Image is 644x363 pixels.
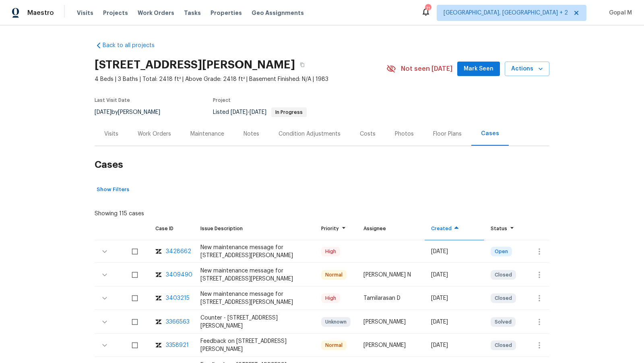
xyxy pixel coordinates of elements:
span: Solved [491,318,515,326]
div: 3366563 [166,318,190,326]
div: Condition Adjustments [279,130,341,138]
span: Not seen [DATE] [401,65,452,73]
img: zendesk-icon [155,294,162,302]
button: Show Filters [95,184,131,196]
div: [DATE] [431,294,478,302]
span: Listed [213,109,307,115]
a: zendesk-icon3428662 [155,248,188,256]
span: Closed [491,294,515,302]
img: zendesk-icon [155,318,162,326]
div: 3403215 [166,294,190,302]
span: Show Filters [97,185,129,194]
div: [DATE] [431,341,478,349]
div: [DATE] [431,318,478,326]
div: [DATE] [431,248,478,256]
a: zendesk-icon3358921 [155,341,188,349]
button: Actions [505,62,549,76]
div: [PERSON_NAME] [363,341,418,349]
span: [GEOGRAPHIC_DATA], [GEOGRAPHIC_DATA] + 2 [444,9,568,17]
span: Properties [211,9,242,17]
span: In Progress [272,110,306,115]
div: 71 [425,5,431,13]
span: Normal [322,271,346,279]
div: Feedback on [STREET_ADDRESS][PERSON_NAME] [200,337,308,353]
div: Work Orders [138,130,171,138]
div: 3409490 [166,271,192,279]
span: [DATE] [231,109,248,115]
span: Actions [511,64,543,74]
span: - [231,109,266,115]
span: Tasks [184,10,201,16]
div: Tamilarasan D [363,294,418,302]
span: Closed [491,271,515,279]
span: Mark Seen [464,64,493,74]
div: New maintenance message for [STREET_ADDRESS][PERSON_NAME] [200,243,308,260]
div: [PERSON_NAME] [363,318,418,326]
span: Maestro [27,9,54,17]
button: Copy Address [295,58,310,72]
div: Floor Plans [433,130,462,138]
img: zendesk-icon [155,271,162,279]
img: zendesk-icon [155,248,162,256]
div: Created [431,225,478,233]
div: Assignee [363,225,418,233]
div: New maintenance message for [STREET_ADDRESS][PERSON_NAME] [200,267,308,283]
span: [DATE] [95,109,111,115]
div: 3428662 [166,248,191,256]
span: Projects [103,9,128,17]
h2: Cases [95,146,549,184]
a: zendesk-icon3403215 [155,294,188,302]
span: Open [491,248,511,256]
div: Priority [321,225,351,233]
span: Visits [77,9,93,17]
span: High [322,248,339,256]
div: Cases [481,130,499,138]
span: 4 Beds | 3 Baths | Total: 2418 ft² | Above Grade: 2418 ft² | Basement Finished: N/A | 1983 [95,75,386,83]
span: Closed [491,341,515,349]
div: 3358921 [166,341,189,349]
div: Issue Description [200,225,308,233]
button: Mark Seen [457,62,500,76]
span: Normal [322,341,346,349]
a: zendesk-icon3409490 [155,271,188,279]
span: Geo Assignments [252,9,304,17]
div: Counter - [STREET_ADDRESS][PERSON_NAME] [200,314,308,330]
div: Notes [244,130,259,138]
span: [DATE] [250,109,266,115]
div: Photos [395,130,414,138]
h2: [STREET_ADDRESS][PERSON_NAME] [95,61,295,69]
span: Last Visit Date [95,98,130,103]
span: High [322,294,339,302]
span: Gopal M [606,9,632,17]
img: zendesk-icon [155,341,162,349]
div: Costs [360,130,376,138]
div: New maintenance message for [STREET_ADDRESS][PERSON_NAME] [200,290,308,306]
div: Showing 115 cases [95,206,144,218]
div: by [PERSON_NAME] [95,107,170,117]
a: zendesk-icon3366563 [155,318,188,326]
span: Unknown [322,318,350,326]
div: [PERSON_NAME] N [363,271,418,279]
span: Work Orders [138,9,174,17]
div: [DATE] [431,271,478,279]
div: Status [491,225,517,233]
div: Visits [104,130,118,138]
div: Case ID [155,225,188,233]
span: Project [213,98,231,103]
div: Maintenance [190,130,224,138]
a: Back to all projects [95,41,172,49]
